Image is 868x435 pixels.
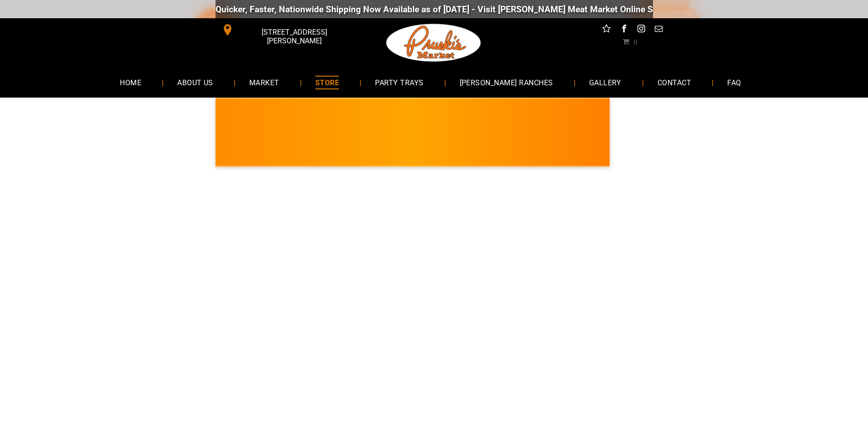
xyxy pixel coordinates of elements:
a: STORE [302,70,353,94]
a: CONTACT [644,70,705,94]
span: [PERSON_NAME] MARKET [606,139,785,153]
a: instagram [635,23,647,37]
a: HOME [106,70,155,94]
a: MARKET [236,70,293,94]
a: ABOUT US [164,70,227,94]
div: Quicker, Faster, Nationwide Shipping Now Available as of [DATE] - Visit [PERSON_NAME] Meat Market... [212,4,764,15]
a: GALLERY [575,70,635,94]
a: email [652,23,664,37]
a: facebook [618,23,630,37]
img: Pruski-s+Market+HQ+Logo2-1920w.png [385,18,483,67]
span: [STREET_ADDRESS][PERSON_NAME] [235,23,353,50]
a: [PERSON_NAME] RANCHES [446,70,567,94]
a: [STREET_ADDRESS][PERSON_NAME] [216,23,355,37]
span: 0 [633,38,637,45]
a: Social network [601,23,612,37]
a: FAQ [714,70,755,94]
a: PARTY TRAYS [361,70,437,94]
